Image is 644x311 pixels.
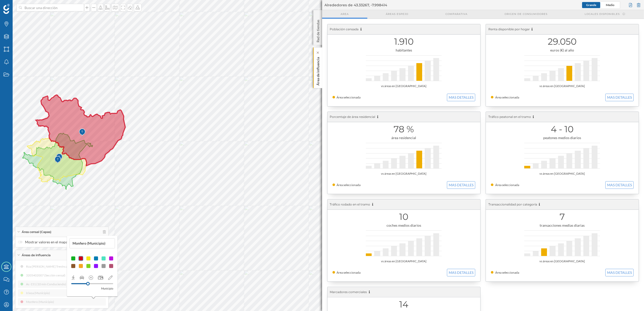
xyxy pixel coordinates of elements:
[79,127,85,137] img: Marker
[327,24,480,35] div: Población censada
[605,181,634,189] button: MAS DETALLES
[332,124,475,134] h1: 78 %
[606,3,614,7] span: Medio
[495,183,519,187] span: Área seleccionada
[10,4,28,8] span: Soporte
[491,223,634,228] div: transacciones medias diarias
[55,155,61,165] img: Marker
[332,259,475,264] div: vs áreas en [GEOGRAPHIC_DATA]
[495,95,519,99] span: Área seleccionada
[315,55,320,86] p: Área de influencia
[341,12,349,16] span: Area
[491,37,634,46] h1: 29.050
[486,24,639,35] div: Renta disponible por hogar
[56,152,62,162] img: Marker
[491,48,634,53] div: euros (€) al año
[337,183,361,187] span: Área seleccionada
[447,269,475,276] button: MAS DETALLES
[505,12,547,16] span: Origen de consumidores
[605,94,634,101] button: MAS DETALLES
[327,287,480,297] div: Marcadores comerciales
[325,3,387,8] span: Alrededores de 43.33267, -7.998414
[486,112,639,122] div: Tráfico peatonal en el tramo
[491,212,634,222] h1: 7
[327,199,480,210] div: Tráfico rodado en el tramo
[605,269,634,276] button: MAS DETALLES
[332,300,475,309] h1: 14
[332,171,475,176] div: vs áreas en [GEOGRAPHIC_DATA]
[491,124,634,134] h1: 4 - 10
[491,84,634,89] div: vs áreas en [GEOGRAPHIC_DATA]
[491,171,634,176] div: vs áreas en [GEOGRAPHIC_DATA]
[386,12,408,16] span: Áreas espejo
[332,135,475,140] div: área residencial
[332,212,475,222] h1: 10
[337,271,361,274] span: Área seleccionada
[491,135,634,140] div: peatones medios diarios
[327,112,480,122] div: Porcentaje de área residencial
[332,37,475,46] h1: 1.910
[491,259,634,264] div: vs áreas en [GEOGRAPHIC_DATA]
[495,271,519,274] span: Área seleccionada
[337,95,361,99] span: Área seleccionada
[447,181,475,189] button: MAS DETALLES
[332,48,475,53] div: habitantes
[445,12,467,16] span: Comparativa
[332,84,475,89] div: vs áreas en [GEOGRAPHIC_DATA]
[332,223,475,228] div: coches medios diarios
[586,3,596,7] span: Grande
[447,94,475,101] button: MAS DETALLES
[22,253,51,257] span: Áreas de influencia
[3,4,10,14] img: Geoblink Logo
[486,199,639,210] div: Transaccionalidad por categoría
[22,230,51,234] span: Área censal (Capas)
[585,12,620,16] span: Locales disponibles
[18,240,106,245] label: Mostrar valores en el mapa
[101,286,113,291] p: Municipio
[315,18,320,42] p: Red de tiendas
